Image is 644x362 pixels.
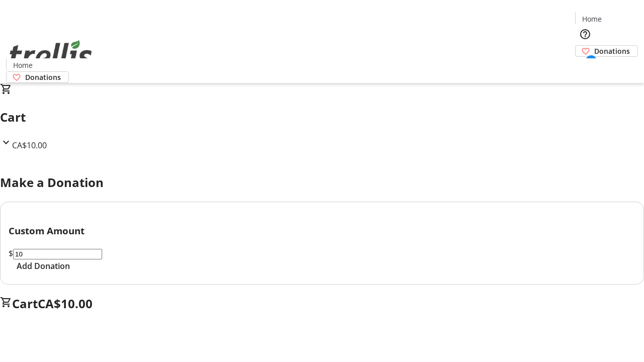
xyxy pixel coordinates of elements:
[7,60,39,70] a: Home
[25,72,61,82] span: Donations
[6,71,69,83] a: Donations
[582,14,602,24] span: Home
[575,57,595,77] button: Cart
[13,60,33,70] span: Home
[38,295,93,312] span: CA$10.00
[9,248,13,259] span: $
[575,45,638,57] a: Donations
[17,260,70,272] span: Add Donation
[594,46,630,56] span: Donations
[12,140,47,151] span: CA$10.00
[9,260,78,272] button: Add Donation
[575,24,595,44] button: Help
[13,249,102,259] input: Donation Amount
[9,224,635,238] h3: Custom Amount
[576,14,608,24] a: Home
[6,29,96,79] img: Orient E2E Organization 07HsHlfNg3's Logo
